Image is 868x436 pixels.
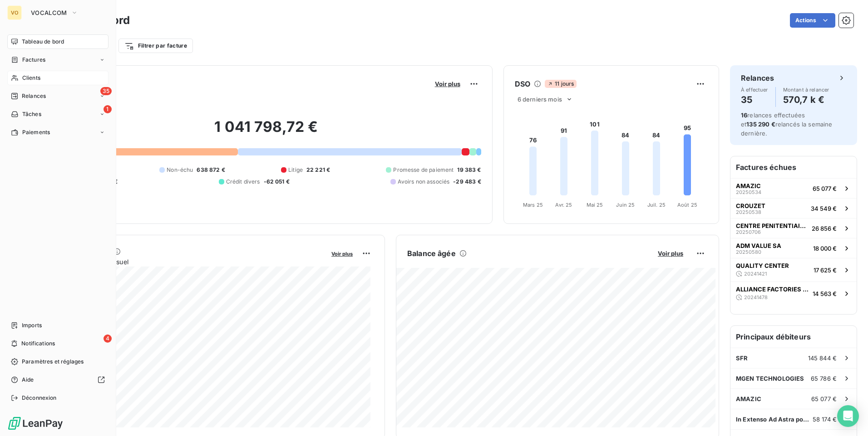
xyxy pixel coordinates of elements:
button: Voir plus [432,80,463,88]
span: 35 [100,87,112,95]
span: Voir plus [435,80,460,87]
span: Tableau de bord [22,38,64,46]
a: 35Relances [7,89,108,103]
span: 20241478 [744,295,768,300]
button: CROUZET2025053834 549 € [730,198,857,218]
span: Aide [22,376,34,384]
span: 65 077 € [813,185,837,192]
span: Voir plus [658,250,683,257]
h4: 35 [741,92,768,107]
span: Paiements [22,128,50,136]
button: Filtrer par facture [118,39,193,53]
span: VOCALCOM [31,9,67,16]
button: CENTRE PENITENTIAIRE DE DUCOS2025070626 856 € [730,218,857,238]
h6: DSO [515,78,530,89]
span: 58 174 € [813,416,837,423]
span: CROUZET [736,202,765,209]
span: 20250580 [736,249,761,255]
span: 17 625 € [814,266,837,274]
span: 22 221 € [306,166,330,174]
span: Voir plus [331,251,353,257]
span: 19 383 € [457,166,481,174]
span: 20250534 [736,189,761,195]
span: Déconnexion [22,394,57,402]
span: Tâches [22,110,41,118]
a: Factures [7,53,108,67]
button: ALLIANCE FACTORIES LTD2024147814 563 € [730,281,857,305]
h2: 1 041 798,72 € [51,118,481,145]
span: ADM VALUE SA [736,242,781,249]
a: Imports [7,318,108,333]
tspan: Juil. 25 [647,202,666,208]
span: relances effectuées et relancés la semaine dernière. [741,111,833,137]
span: In Extenso Ad Astra pour CIVAD Blancheporte [736,416,813,423]
button: Voir plus [655,249,686,257]
span: 65 786 € [811,375,837,382]
span: Notifications [21,339,55,348]
div: Open Intercom Messenger [837,405,859,427]
a: Paramètres et réglages [7,354,108,369]
span: 135 290 € [746,121,775,128]
h6: Balance âgée [407,248,456,259]
span: Paramètres et réglages [22,358,84,366]
span: 4 [104,334,112,343]
a: Clients [7,71,108,85]
a: Tableau de bord [7,34,108,49]
div: VO [7,5,22,20]
tspan: Juin 25 [616,202,635,208]
tspan: Août 25 [677,202,697,208]
span: QUALITY CENTER [736,262,789,269]
span: 20241421 [744,271,767,276]
span: 65 077 € [811,395,837,402]
span: 34 549 € [811,205,837,212]
a: 1Tâches [7,107,108,121]
span: 26 856 € [812,225,837,232]
span: 1 [104,105,112,113]
button: ADM VALUE SA2025058018 000 € [730,238,857,258]
span: Clients [22,74,40,82]
tspan: Mai 25 [586,202,603,208]
span: Chiffre d'affaires mensuel [51,257,325,266]
span: -62 051 € [264,178,290,186]
h6: Relances [741,73,774,83]
span: 16 [741,111,747,119]
span: Litige [288,166,303,174]
span: Factures [22,56,45,64]
h4: 570,7 k € [783,92,829,107]
span: 11 jours [545,80,577,88]
button: Actions [790,13,835,28]
button: AMAZIC2025053465 077 € [730,178,857,198]
span: 20250538 [736,209,761,215]
span: 638 872 € [197,166,225,174]
span: CENTRE PENITENTIAIRE DE DUCOS [736,222,808,229]
tspan: Avr. 25 [555,202,572,208]
button: Voir plus [329,249,355,257]
tspan: Mars 25 [523,202,543,208]
img: Logo LeanPay [7,416,64,431]
span: Imports [22,321,42,329]
span: 6 derniers mois [518,96,562,103]
span: Promesse de paiement [393,166,454,174]
span: 18 000 € [813,245,837,252]
span: 145 844 € [808,354,837,362]
h6: Factures échues [730,156,857,178]
a: Paiements [7,125,108,140]
h6: Principaux débiteurs [730,326,857,348]
span: MGEN TECHNOLOGIES [736,375,804,382]
span: SFR [736,354,748,362]
span: Relances [22,92,46,100]
span: 20250706 [736,229,761,235]
span: ALLIANCE FACTORIES LTD [736,286,809,293]
span: Avoirs non associés [398,178,449,186]
span: Montant à relancer [783,87,829,92]
span: Crédit divers [226,178,260,186]
span: AMAZIC [736,182,761,189]
span: Non-échu [167,166,193,174]
span: -29 483 € [453,178,481,186]
a: Aide [7,373,108,387]
span: 14 563 € [813,290,837,297]
span: AMAZIC [736,395,761,402]
span: À effectuer [741,87,768,92]
button: QUALITY CENTER2024142117 625 € [730,258,857,281]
